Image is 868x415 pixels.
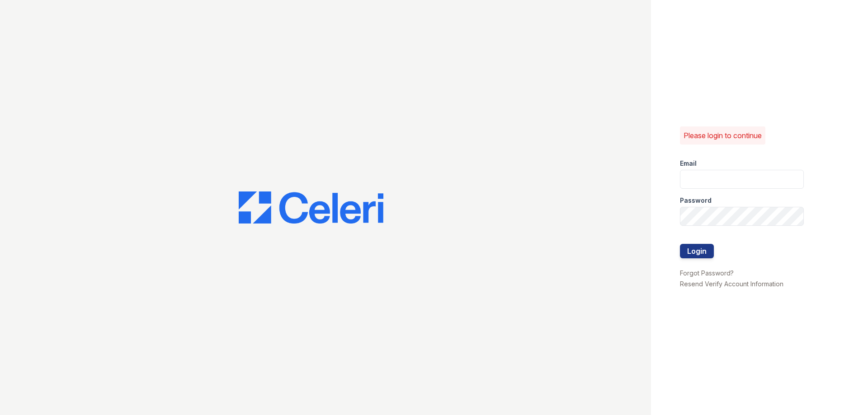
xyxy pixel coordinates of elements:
a: Forgot Password? [680,269,734,277]
p: Please login to continue [684,130,762,141]
label: Email [680,159,697,168]
label: Password [680,196,712,205]
button: Login [680,244,714,258]
a: Resend Verify Account Information [680,280,783,288]
img: CE_Logo_Blue-a8612792a0a2168367f1c8372b55b34899dd931a85d93a1a3d3e32e68fde9ad4.png [239,191,383,224]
